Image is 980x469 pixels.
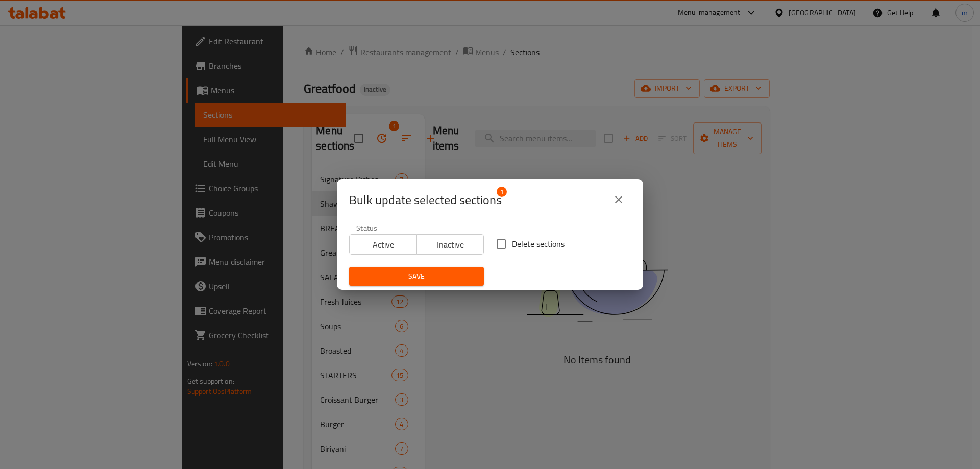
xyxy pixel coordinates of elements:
span: 1 [497,187,507,197]
span: Inactive [421,237,480,252]
button: Save [349,267,484,286]
button: close [606,187,631,212]
span: Save [357,270,476,283]
button: Active [349,234,417,255]
span: Selected section count [349,192,502,208]
button: Inactive [416,234,484,255]
span: Delete sections [512,238,565,250]
span: Active [354,237,413,252]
